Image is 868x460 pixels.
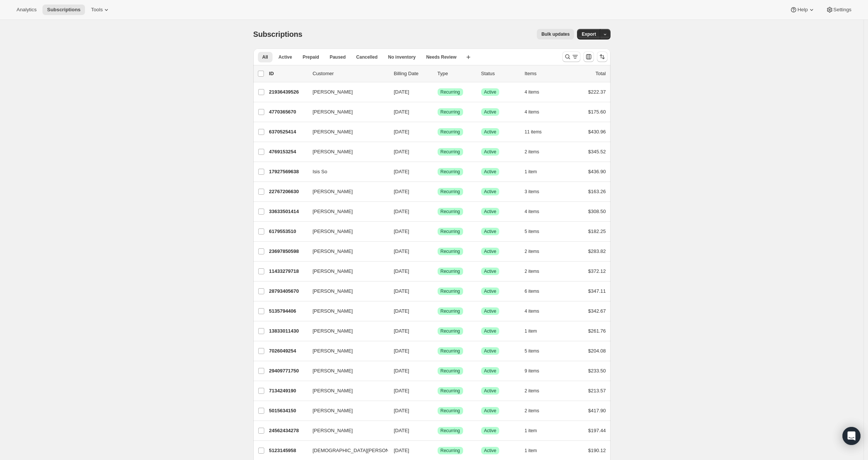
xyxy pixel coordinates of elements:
button: [PERSON_NAME] [308,126,383,138]
p: Total [595,70,606,77]
span: [DATE] [394,149,409,154]
span: [DATE] [394,248,409,254]
p: 22767206630 [269,188,307,195]
span: Active [484,109,497,115]
p: 17927569638 [269,168,307,176]
p: 5135794406 [269,307,307,315]
p: 21936439526 [269,88,307,96]
p: 7134249190 [269,387,307,395]
span: Recurring [441,448,460,454]
span: Recurring [441,109,460,115]
button: 1 item [525,425,545,436]
span: $190.12 [588,448,606,453]
span: [DATE] [394,228,409,234]
span: $436.90 [588,169,606,174]
span: Active [484,149,497,155]
p: 5015634150 [269,407,307,415]
button: 3 items [525,186,548,197]
span: [PERSON_NAME] [313,387,353,395]
span: $430.96 [588,129,606,135]
span: $342.67 [588,308,606,314]
button: [PERSON_NAME] [308,206,383,218]
span: Active [484,448,497,454]
div: Items [525,70,562,77]
span: Active [484,408,497,414]
span: Cancelled [356,54,378,60]
div: 17927569638Isis So[DATE]SuccessRecurringSuccessActive1 item$436.90 [269,166,606,177]
span: Active [484,189,497,195]
span: [PERSON_NAME] [313,128,353,136]
span: [DATE] [394,388,409,393]
span: [DATE] [394,348,409,354]
span: 2 items [525,149,539,155]
button: 5 items [525,346,548,356]
span: [DATE] [394,428,409,433]
span: 2 items [525,408,539,414]
span: 5 items [525,228,539,235]
p: 24562434278 [269,427,307,434]
div: IDCustomerBilling DateTypeStatusItemsTotal [269,70,606,77]
p: 33633501414 [269,208,307,215]
span: [PERSON_NAME] [313,148,353,156]
button: 1 item [525,166,545,177]
button: 5 items [525,226,548,237]
span: $417.90 [588,408,606,413]
span: [DATE] [394,408,409,413]
span: Prepaid [303,54,319,60]
span: [PERSON_NAME] [313,228,353,235]
button: [PERSON_NAME] [308,146,383,158]
span: [DATE] [394,328,409,334]
div: 33633501414[PERSON_NAME][DATE]SuccessRecurringSuccessActive4 items$308.50 [269,206,606,217]
span: [DATE] [394,129,409,135]
div: 24562434278[PERSON_NAME][DATE]SuccessRecurringSuccessActive1 item$197.44 [269,425,606,436]
div: 4770365670[PERSON_NAME][DATE]SuccessRecurringSuccessActive4 items$175.60 [269,107,606,117]
span: Isis So [313,168,327,176]
button: [PERSON_NAME] [308,106,383,118]
span: Recurring [441,308,460,314]
span: 2 items [525,268,539,274]
span: 4 items [525,308,539,314]
span: Bulk updates [541,31,570,37]
span: $283.82 [588,248,606,254]
span: [DATE] [394,169,409,174]
span: [DATE] [394,368,409,374]
div: 13833011430[PERSON_NAME][DATE]SuccessRecurringSuccessActive1 item$261.76 [269,326,606,336]
span: 6 items [525,288,539,294]
button: [PERSON_NAME] [308,385,383,397]
p: Customer [313,70,388,77]
span: All [262,54,268,60]
button: 9 items [525,366,548,376]
span: [DATE] [394,89,409,95]
button: 6 items [525,286,548,297]
button: [DEMOGRAPHIC_DATA][PERSON_NAME] [308,445,383,457]
p: 7026049254 [269,347,307,355]
span: [PERSON_NAME] [313,307,353,315]
span: Export [582,31,596,37]
button: 2 items [525,246,548,257]
span: 11 items [525,129,542,135]
span: 2 items [525,248,539,254]
span: $308.50 [588,209,606,214]
span: Help [797,7,807,13]
div: 22767206630[PERSON_NAME][DATE]SuccessRecurringSuccessActive3 items$163.26 [269,186,606,197]
div: 6370525414[PERSON_NAME][DATE]SuccessRecurringSuccessActive11 items$430.96 [269,127,606,137]
button: Create new view [462,52,474,62]
span: 3 items [525,189,539,195]
div: 7134249190[PERSON_NAME][DATE]SuccessRecurringSuccessActive2 items$213.57 [269,386,606,396]
span: Active [484,228,497,235]
span: $213.57 [588,388,606,393]
div: 5135794406[PERSON_NAME][DATE]SuccessRecurringSuccessActive4 items$342.67 [269,306,606,316]
span: Paused [330,54,346,60]
span: [PERSON_NAME] [313,88,353,96]
span: 9 items [525,368,539,374]
span: [PERSON_NAME] [313,287,353,295]
div: 11433279718[PERSON_NAME][DATE]SuccessRecurringSuccessActive2 items$372.12 [269,266,606,277]
button: [PERSON_NAME] [308,405,383,417]
span: Active [484,89,497,95]
span: $372.12 [588,268,606,274]
span: [PERSON_NAME] [313,367,353,375]
button: [PERSON_NAME] [308,245,383,257]
span: Recurring [441,288,460,294]
button: [PERSON_NAME] [308,285,383,297]
button: 1 item [525,326,545,336]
